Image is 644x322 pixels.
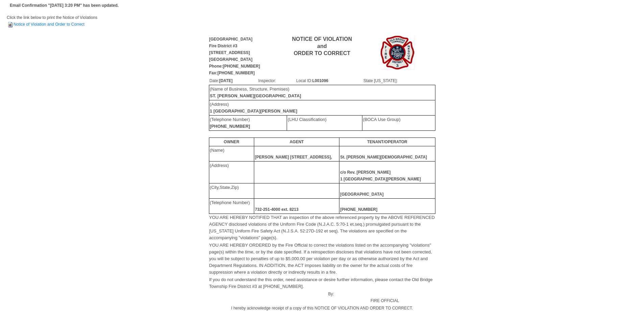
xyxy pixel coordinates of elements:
[209,290,335,304] td: By:
[210,163,229,168] font: (Address)
[219,78,233,83] b: [DATE]
[7,21,14,28] img: HTML Document
[363,77,435,84] td: State [US_STATE]:
[210,108,297,114] b: 1 [GEOGRAPHIC_DATA][PERSON_NAME]
[255,155,332,159] b: [PERSON_NAME] [STREET_ADDRESS],
[210,124,250,129] b: [PHONE_NUMBER]
[210,185,239,190] font: (City,State,Zip)
[9,1,120,10] td: Email Confirmation "[DATE] 3:20 PM" has been updated.
[209,215,435,240] font: YOU ARE HEREBY NOTIFIED THAT an inspection of the above referenced property by the ABOVE REFERENC...
[367,140,407,144] b: TENANT/OPERATOR
[209,304,435,312] td: I hereby acknowledge receipt of a copy of this NOTICE OF VIOLATION AND ORDER TO CORRECT.
[210,117,250,129] font: (Telephone Number)
[340,155,427,159] b: St. [PERSON_NAME][DEMOGRAPHIC_DATA]
[334,290,435,304] td: FIRE OFFICIAL
[340,170,421,181] b: c/o Rev. [PERSON_NAME] 1 [GEOGRAPHIC_DATA][PERSON_NAME]
[381,36,414,70] img: Image
[363,117,401,122] font: (BOCA Use Group)
[210,148,224,153] font: (Name)
[340,207,377,212] b: [PHONE_NUMBER]
[209,77,258,84] td: Date:
[296,77,363,84] td: Local ID:
[210,86,301,98] font: (Name of Business, Structure, Premises)
[209,277,433,289] font: If you do not understand the this order, need assistance or desire further information, please co...
[340,192,383,197] b: [GEOGRAPHIC_DATA]
[210,93,301,98] b: ST. [PERSON_NAME][GEOGRAPHIC_DATA]
[258,77,296,84] td: Inspector:
[7,22,85,27] a: Notice of Violation and Order to Correct
[224,140,239,144] b: OWNER
[290,140,304,144] b: AGENT
[210,102,297,114] font: (Address)
[292,36,352,56] b: NOTICE OF VIOLATION and ORDER TO CORRECT
[209,37,260,75] b: [GEOGRAPHIC_DATA] Fire District #3 [STREET_ADDRESS] [GEOGRAPHIC_DATA] Phone:[PHONE_NUMBER] Fax:[P...
[312,78,328,83] b: L001096
[288,117,327,122] font: (LHU Classification)
[209,243,432,275] font: YOU ARE HEREBY ORDERED by the Fire Official to correct the violations listed on the accompanying ...
[210,200,250,205] font: (Telephone Number)
[255,207,299,212] b: 732-251-4000 ext. 8213
[7,15,97,27] span: Click the link below to print the Notice of Violations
